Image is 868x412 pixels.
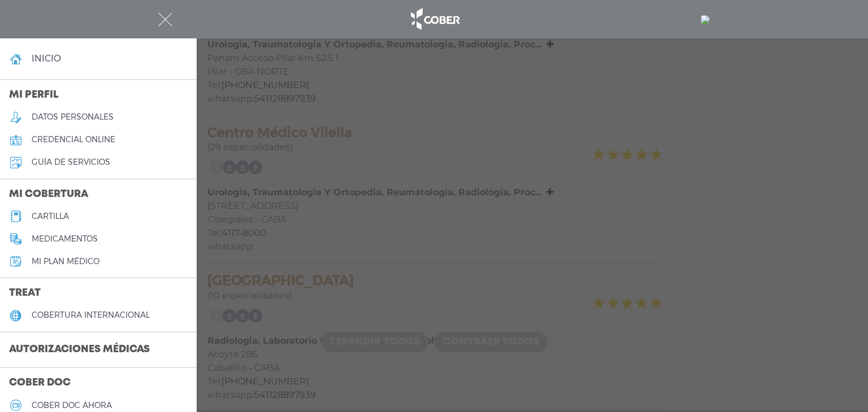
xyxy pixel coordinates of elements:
h5: cobertura internacional [32,310,150,320]
h5: Cober doc ahora [32,401,112,410]
h5: guía de servicios [32,157,110,167]
img: Cober_menu-close-white.svg [158,12,172,27]
h5: medicamentos [32,234,98,244]
h5: cartilla [32,212,69,221]
img: logo_cober_home-white.png [405,6,464,33]
h5: datos personales [32,112,114,122]
h4: inicio [32,53,61,64]
h5: credencial online [32,135,115,144]
h5: Mi plan médico [32,257,99,266]
img: 24613 [701,15,710,24]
